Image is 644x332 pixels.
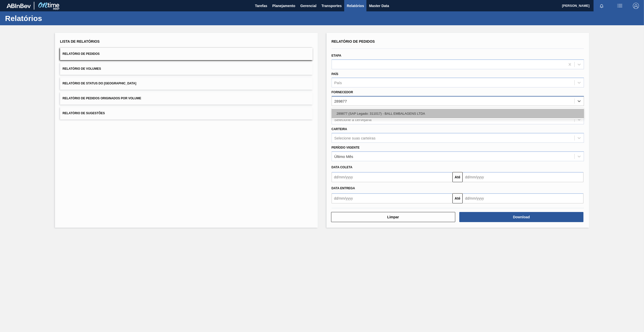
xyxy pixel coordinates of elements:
[332,72,338,76] label: País
[347,3,364,9] span: Relatórios
[332,172,452,182] input: dd/mm/yyyy
[332,54,341,57] label: Etapa
[5,15,95,21] h1: Relatórios
[332,127,347,131] label: Carteira
[63,82,136,85] span: Relatório de Status do [GEOGRAPHIC_DATA]
[60,63,313,75] button: Relatório de Volumes
[272,3,295,9] span: Planejamento
[332,90,353,94] label: Fornecedor
[60,77,313,90] button: Relatório de Status do [GEOGRAPHIC_DATA]
[255,3,267,9] span: Tarefas
[334,81,342,85] div: País
[60,39,100,43] span: Lista de Relatórios
[63,111,105,115] span: Relatório de Sugestões
[63,67,101,70] span: Relatório de Volumes
[332,146,360,149] label: Período Vigente
[459,212,583,222] button: Download
[331,212,455,222] button: Limpar
[60,48,313,60] button: Relatório de Pedidos
[617,3,623,9] img: userActions
[60,92,313,105] button: Relatório de Pedidos Originados por Volume
[63,97,141,100] span: Relatório de Pedidos Originados por Volume
[334,154,353,158] div: Último Mês
[63,52,100,56] span: Relatório de Pedidos
[332,39,375,43] span: Relatório de Pedidos
[452,193,463,203] button: Até
[369,3,389,9] span: Master Data
[7,4,31,8] img: TNhmsLtSVTkK8tSr43FrP2fwEKptu5GPRR3wAAAABJRU5ErkJggg==
[463,193,583,203] input: dd/mm/yyyy
[334,136,375,140] div: Selecione suas carteiras
[60,107,313,120] button: Relatório de Sugestões
[332,193,452,203] input: dd/mm/yyyy
[321,3,342,9] span: Transportes
[334,117,372,122] div: Selecione a cervejaria
[300,3,316,9] span: Gerencial
[633,3,639,9] img: Logout
[332,109,584,118] div: 289877 (SAP Legado: 311017) - BALL EMBALAGENS LTDA
[463,172,583,182] input: dd/mm/yyyy
[594,2,610,9] button: Notificações
[332,165,353,169] span: Data coleta
[452,172,463,182] button: Até
[332,186,355,190] span: Data entrega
